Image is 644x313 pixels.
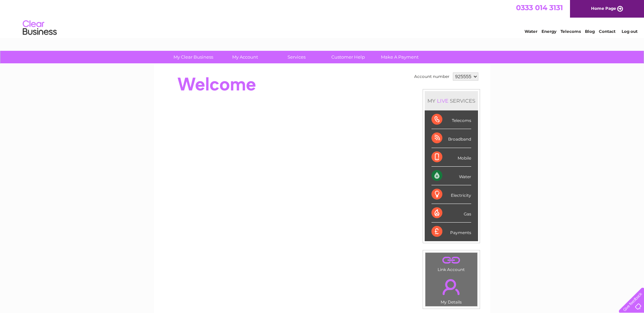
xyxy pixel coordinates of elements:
a: Services [269,51,325,63]
div: Clear Business is a trading name of Verastar Limited (registered in [GEOGRAPHIC_DATA] No. 3667643... [162,4,483,33]
div: Gas [431,204,471,223]
td: Link Account [425,252,478,274]
a: . [427,254,476,266]
div: Payments [431,223,471,241]
a: Water [525,29,537,34]
a: Customer Help [320,51,376,63]
div: MY SERVICES [425,91,478,110]
td: My Details [425,273,478,307]
a: Log out [622,29,638,34]
a: My Clear Business [165,51,221,63]
div: Water [431,167,471,185]
div: LIVE [436,98,450,104]
a: Make A Payment [372,51,428,63]
a: My Account [217,51,273,63]
div: Electricity [431,185,471,204]
a: Telecoms [560,29,581,34]
a: Contact [599,29,615,34]
a: 0333 014 3131 [516,3,563,12]
div: Broadband [431,129,471,148]
div: Mobile [431,148,471,167]
td: Account number [412,71,451,82]
a: . [427,275,476,299]
div: Telecoms [431,110,471,129]
a: Blog [585,29,595,34]
a: Energy [541,29,556,34]
img: logo.png [22,18,57,38]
